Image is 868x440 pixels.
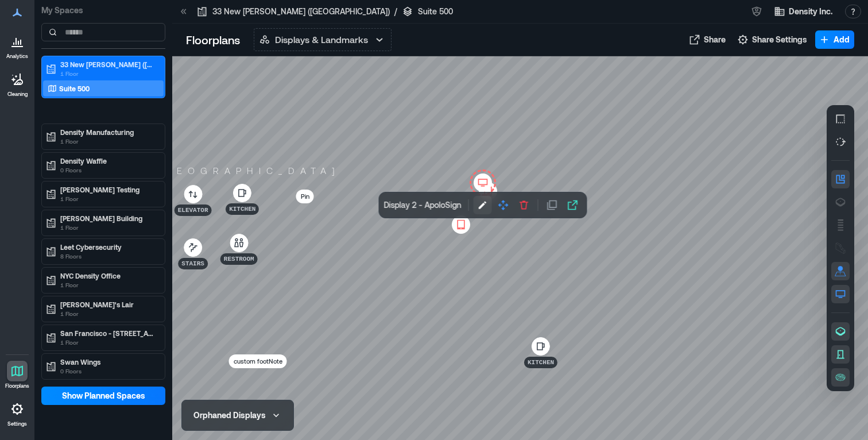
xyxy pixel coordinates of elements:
p: Pin [301,191,309,202]
p: 33 New [PERSON_NAME] ([GEOGRAPHIC_DATA]) [212,6,390,17]
button: Density Inc. [770,2,836,21]
button: Show Planned Spaces [41,387,165,405]
p: Kitchen [229,204,255,214]
p: 1 Floor [60,338,157,347]
p: 1 Floor [60,194,157,203]
p: Suite 500 [418,6,453,17]
p: Density Manufacturing [60,128,157,137]
p: Floorplans [186,32,240,48]
p: Stairs [181,259,204,268]
p: 1 Floor [60,223,157,232]
span: Density Inc. [789,6,832,17]
button: Orphaned Displays [189,407,286,423]
p: Density Waffle [60,156,157,165]
p: 1 Floor [60,309,157,318]
p: [PERSON_NAME] Building [60,214,157,223]
p: Leet Cybersecurity [60,242,157,252]
p: My Spaces [41,5,165,16]
p: 8 Floors [60,252,157,261]
p: Analytics [6,53,28,60]
p: custom footNote [234,356,282,367]
p: 1 Floor [60,69,157,78]
p: Restroom [224,254,254,264]
p: / [394,6,397,17]
p: 1 Floor [60,280,157,290]
p: [PERSON_NAME] Testing [60,185,157,194]
p: 0 Floors [60,366,157,376]
p: Swan Wings [60,357,157,366]
p: Elevator [178,206,208,215]
button: Displays & Landmarks [254,28,392,51]
a: Floorplans [2,357,33,393]
button: Share [685,30,729,49]
span: Share [704,34,726,45]
a: Cleaning [3,65,32,101]
p: Cleaning [7,91,28,98]
span: Share Settings [752,34,807,45]
p: 33 New [PERSON_NAME] ([GEOGRAPHIC_DATA]) [60,60,157,69]
span: Show Planned Spaces [62,390,145,402]
p: Suite 500 [59,84,90,93]
a: Analytics [3,28,32,63]
button: Share Settings [734,30,811,49]
div: Orphaned Displays [193,410,266,421]
p: [GEOGRAPHIC_DATA] [150,165,340,176]
p: San Francisco - [STREET_ADDRESS][PERSON_NAME] [60,329,157,338]
p: Display 2 - ApoloSign [384,199,462,211]
p: Floorplans [5,383,29,389]
button: Add [815,30,854,49]
p: NYC Density Office [60,271,157,280]
p: Displays & Landmarks [275,33,368,47]
a: Settings [3,395,31,431]
p: 0 Floors [60,165,157,175]
p: Kitchen [528,358,554,367]
p: 1 Floor [60,137,157,146]
p: Settings [7,420,27,427]
p: [PERSON_NAME]'s Lair [60,300,157,309]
